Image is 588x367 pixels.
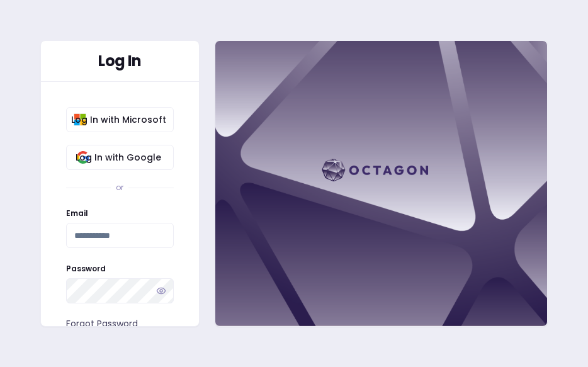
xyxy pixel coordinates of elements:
[66,317,138,330] a: Forgot Password
[66,54,174,69] div: Log In
[66,208,88,218] label: Email
[66,145,174,170] button: Log In with Google
[71,113,166,126] span: Log In with Microsoft
[66,263,106,274] label: Password
[116,183,123,193] div: or
[66,107,174,132] button: Log In with Microsoft
[74,151,163,164] span: Log In with Google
